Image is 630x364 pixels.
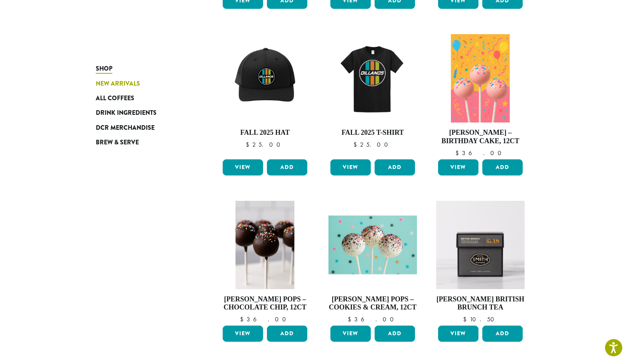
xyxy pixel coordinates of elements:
h4: [PERSON_NAME] Pops – Chocolate Chip, 12ct [221,295,309,312]
h4: [PERSON_NAME] Pops – Cookies & Cream, 12ct [328,295,417,312]
bdi: 25.00 [246,141,284,149]
button: Add [267,326,307,342]
a: Fall 2025 Hat $25.00 [221,34,309,156]
a: Drink Ingredients [96,106,188,120]
span: Shop [96,64,112,74]
span: All Coffees [96,94,134,103]
a: All Coffees [96,91,188,106]
button: Add [482,159,523,175]
span: $ [353,141,360,149]
span: $ [246,141,252,149]
h4: Fall 2025 T-Shirt [328,129,417,137]
bdi: 25.00 [353,141,392,149]
a: View [438,326,478,342]
a: [PERSON_NAME] British Brunch Tea $10.50 [436,201,525,323]
h4: [PERSON_NAME] British Brunch Tea [436,295,525,312]
a: Fall 2025 T-Shirt $25.00 [328,34,417,156]
h4: Fall 2025 Hat [221,129,309,137]
img: DCR-Retro-Three-Strip-Circle-Tee-Fall-WEB-scaled.jpg [328,34,417,122]
a: [PERSON_NAME] – Birthday Cake, 12ct $36.00 [436,34,525,156]
button: Add [482,326,523,342]
bdi: 36.00 [348,315,397,323]
a: View [223,326,263,342]
img: DCR-Retro-Three-Strip-Circle-Patch-Trucker-Hat-Fall-WEB-scaled.jpg [221,34,309,122]
span: $ [348,315,354,323]
span: New Arrivals [96,79,140,89]
h4: [PERSON_NAME] – Birthday Cake, 12ct [436,129,525,145]
span: $ [463,315,470,323]
a: View [223,159,263,175]
a: [PERSON_NAME] Pops – Chocolate Chip, 12ct $36.00 [221,201,309,323]
img: Birthday-Cake.png [451,34,510,122]
bdi: 36.00 [240,315,290,323]
a: View [330,159,371,175]
a: View [330,326,371,342]
a: View [438,159,478,175]
a: Brew & Serve [96,135,188,150]
button: Add [267,159,307,175]
img: Chocolate-Chip.png [235,201,294,289]
span: $ [240,315,247,323]
a: DCR Merchandise [96,121,188,135]
button: Add [375,326,415,342]
span: DCR Merchandise [96,123,155,133]
a: New Arrivals [96,76,188,91]
bdi: 36.00 [455,149,505,157]
img: Cookies-and-Cream.png [328,215,417,274]
img: British-Brunch-Signature-Black-Carton-2023-2.jpg [436,201,525,289]
a: [PERSON_NAME] Pops – Cookies & Cream, 12ct $36.00 [328,201,417,323]
span: Brew & Serve [96,138,139,147]
span: Drink Ingredients [96,108,157,118]
a: Shop [96,61,188,76]
bdi: 10.50 [463,315,498,323]
span: $ [455,149,462,157]
button: Add [375,159,415,175]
